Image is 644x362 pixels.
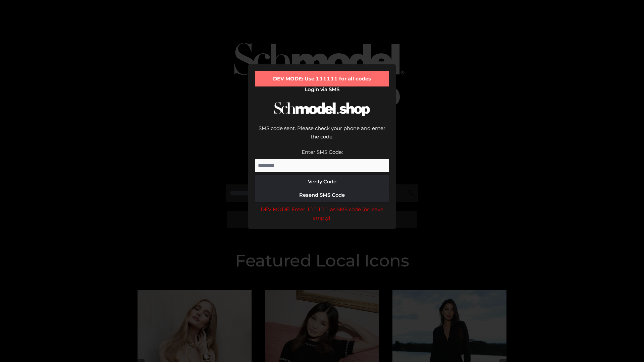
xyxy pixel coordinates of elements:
[255,175,389,188] button: Verify Code
[255,188,389,202] button: Resend SMS Code
[272,96,372,122] img: Schmodel Logo
[302,149,343,155] label: Enter SMS Code:
[255,86,389,93] h2: Login via SMS
[255,71,389,86] div: DEV MODE: Use 111111 for all codes
[255,205,389,222] div: DEV MODE: Enter 111111 as SMS code (or leave empty).
[255,124,389,148] div: SMS code sent. Please check your phone and enter the code.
